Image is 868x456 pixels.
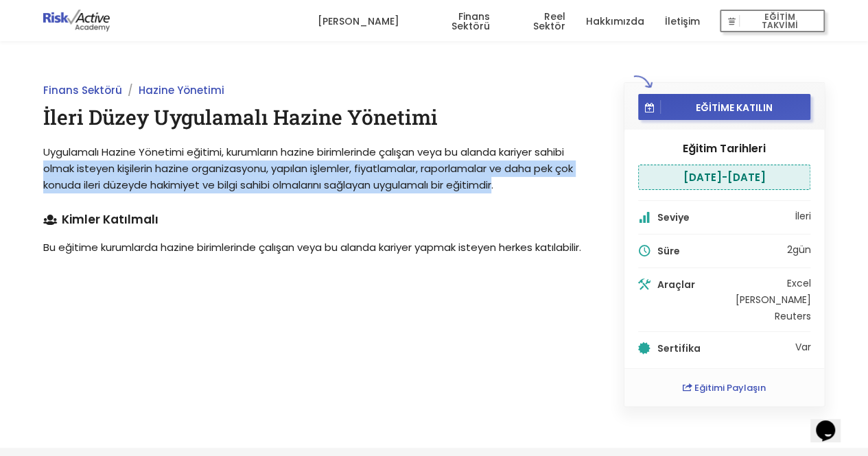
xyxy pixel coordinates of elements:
[664,1,699,42] a: İletişim
[511,1,565,42] a: Reel Sektör
[638,342,811,355] li: Var
[720,1,825,42] a: EĞİTİM TAKVİMİ
[43,239,593,256] p: Bu eğitime kurumlarda hazine birimlerinde çalışan veya bu alanda kariyer yapmak isteyen herkes ka...
[638,245,811,268] li: 2 gün
[661,101,806,113] span: EĞİTİME KATILIN
[657,246,784,256] h5: Süre
[720,10,825,33] button: EĞİTİM TAKVİMİ
[638,211,811,235] li: İleri
[740,12,819,31] span: EĞİTİM TAKVİMİ
[657,213,792,222] h5: Seviye
[43,145,573,192] span: Uygulamalı Hazine Yönetimi eğitimi, kurumların hazine birimlerinde çalışan veya bu alanda kariyer...
[43,10,110,32] img: logo-dark.png
[43,83,122,97] a: Finans Sektörü
[735,278,810,288] li: Excel
[810,401,854,442] iframe: chat widget
[317,1,399,42] a: [PERSON_NAME]
[419,1,490,42] a: Finans Sektörü
[657,344,792,353] h5: Sertifika
[43,214,593,226] h4: Kimler Katılmalı
[735,295,810,304] li: [PERSON_NAME]
[638,165,811,190] li: [DATE] - [DATE]
[735,311,810,321] li: Reuters
[683,381,766,394] a: Eğitimi Paylaşın
[43,104,593,130] h1: İleri Düzey Uygulamalı Hazine Yönetimi
[638,94,811,120] button: EĞİTİME KATILIN
[657,280,732,289] h5: Araçlar
[585,1,644,42] a: Hakkımızda
[638,143,811,154] h4: Eğitim Tarihleri
[139,83,224,97] a: Hazine Yönetimi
